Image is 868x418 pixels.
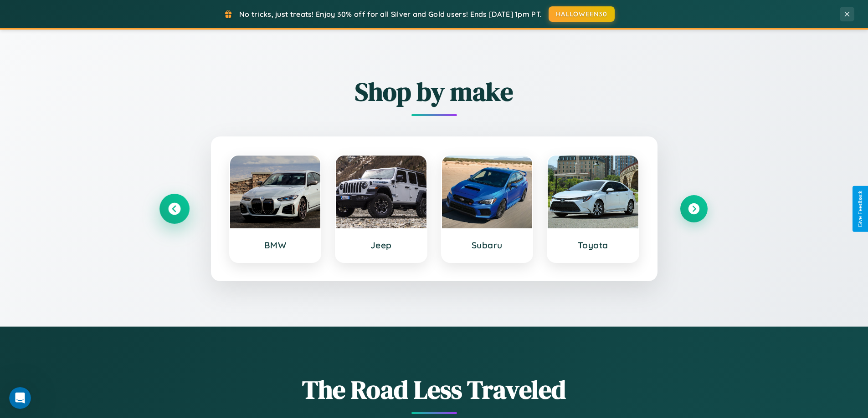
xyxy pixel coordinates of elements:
[549,6,615,22] button: HALLOWEEN30
[857,191,863,227] div: Give Feedback
[239,10,542,19] span: No tricks, just treats! Enjoy 30% off for all Silver and Gold users! Ends [DATE] 1pm PT.
[161,74,708,109] h2: Shop by make
[451,240,524,251] h3: Subaru
[239,240,312,251] h3: BMW
[557,240,629,251] h3: Toyota
[161,372,708,407] h1: The Road Less Traveled
[9,387,31,409] iframe: Intercom live chat
[345,240,417,251] h3: Jeep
